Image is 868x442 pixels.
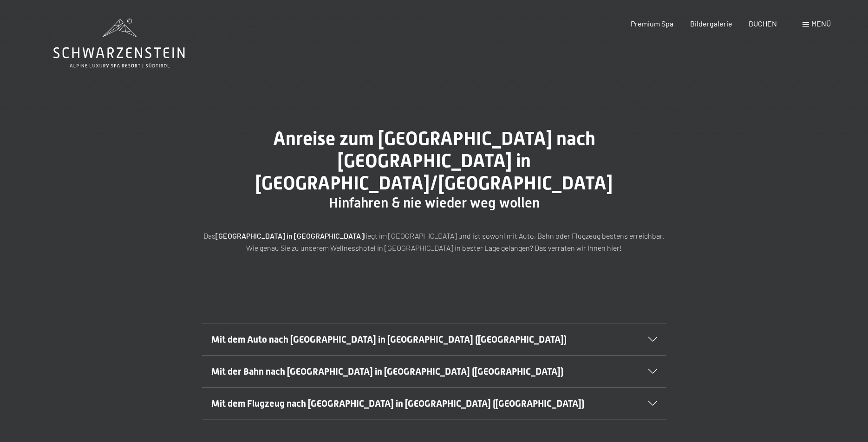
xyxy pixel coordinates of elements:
a: Bildergalerie [690,19,732,28]
span: Menü [811,19,831,28]
strong: [GEOGRAPHIC_DATA] in [GEOGRAPHIC_DATA] [215,231,364,240]
a: BUCHEN [749,19,777,28]
span: Mit dem Auto nach [GEOGRAPHIC_DATA] in [GEOGRAPHIC_DATA] ([GEOGRAPHIC_DATA]) [211,334,567,345]
span: Anreise zum [GEOGRAPHIC_DATA] nach [GEOGRAPHIC_DATA] in [GEOGRAPHIC_DATA]/[GEOGRAPHIC_DATA] [255,128,613,194]
a: Premium Spa [631,19,673,28]
p: Das liegt im [GEOGRAPHIC_DATA] und ist sowohl mit Auto, Bahn oder Flugzeug bestens erreichbar. Wi... [202,230,666,253]
span: Hinfahren & nie wieder weg wollen [329,195,540,211]
span: Mit der Bahn nach [GEOGRAPHIC_DATA] in [GEOGRAPHIC_DATA] ([GEOGRAPHIC_DATA]) [211,366,563,377]
span: Mit dem Flugzeug nach [GEOGRAPHIC_DATA] in [GEOGRAPHIC_DATA] ([GEOGRAPHIC_DATA]) [211,398,584,409]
